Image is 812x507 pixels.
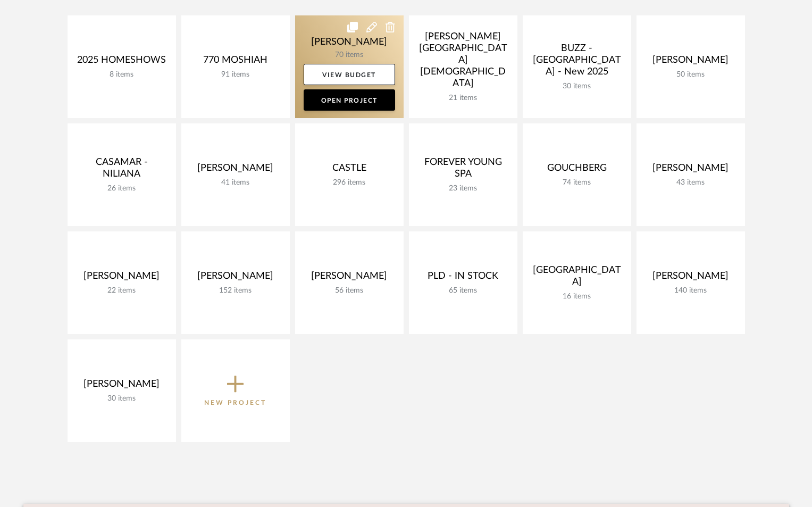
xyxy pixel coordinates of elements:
div: [PERSON_NAME] [190,270,281,286]
button: New Project [181,339,290,442]
div: [PERSON_NAME] [190,162,281,178]
div: GOUCHBERG [531,162,623,178]
div: 22 items [76,286,168,295]
div: 8 items [76,70,168,79]
div: 30 items [76,394,168,403]
div: 43 items [645,178,736,187]
div: [PERSON_NAME] [76,270,168,286]
div: 26 items [76,184,168,193]
div: 30 items [531,82,623,91]
div: [PERSON_NAME][GEOGRAPHIC_DATA][DEMOGRAPHIC_DATA] [417,31,509,94]
div: [PERSON_NAME] [76,378,168,394]
div: 56 items [304,286,395,295]
div: PLD - IN STOCK [417,270,509,286]
div: 21 items [417,94,509,103]
div: CASTLE [304,162,395,178]
div: 41 items [190,178,281,187]
div: 91 items [190,70,281,79]
div: 152 items [190,286,281,295]
div: 50 items [645,70,736,79]
div: 16 items [531,292,623,301]
div: 65 items [417,286,509,295]
div: 74 items [531,178,623,187]
div: 296 items [304,178,395,187]
div: CASAMAR - NILIANA [76,156,168,184]
div: [PERSON_NAME] [645,54,736,70]
div: FOREVER YOUNG SPA [417,156,509,184]
p: New Project [204,397,266,408]
div: 23 items [417,184,509,193]
div: 2025 HOMESHOWS [76,54,168,70]
a: Open Project [304,89,395,111]
div: [GEOGRAPHIC_DATA] [531,264,623,292]
a: View Budget [304,64,395,85]
div: BUZZ - [GEOGRAPHIC_DATA] - New 2025 [531,43,623,82]
div: 770 MOSHIAH [190,54,281,70]
div: [PERSON_NAME] [645,162,736,178]
div: 140 items [645,286,736,295]
div: [PERSON_NAME] [645,270,736,286]
div: [PERSON_NAME] [304,270,395,286]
